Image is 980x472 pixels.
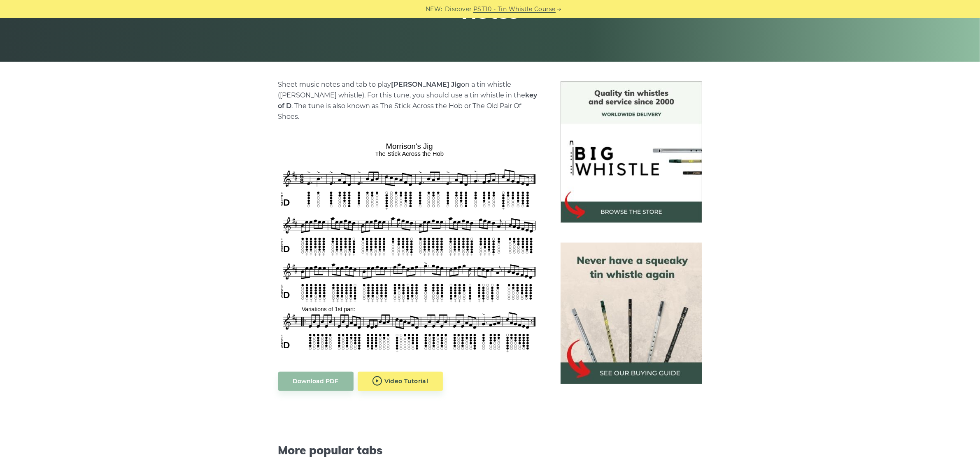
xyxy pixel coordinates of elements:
[358,372,443,391] a: Video Tutorial
[561,81,702,223] img: BigWhistle Tin Whistle Store
[445,5,472,14] span: Discover
[473,5,556,14] a: PST10 - Tin Whistle Course
[278,139,541,355] img: Morrison's Jig Tin Whistle Tabs & Sheet Music
[278,91,538,110] strong: key of D
[278,443,541,457] span: More popular tabs
[278,372,354,391] a: Download PDF
[561,243,702,384] img: tin whistle buying guide
[391,81,461,88] strong: [PERSON_NAME] Jig
[426,5,442,14] span: NEW:
[278,79,541,122] p: Sheet music notes and tab to play on a tin whistle ([PERSON_NAME] whistle). For this tune, you sh...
